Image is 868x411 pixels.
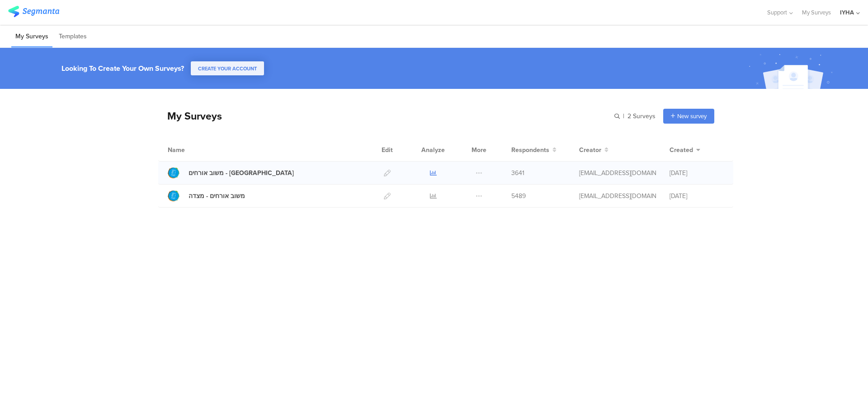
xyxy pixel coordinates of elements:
[168,145,222,155] div: Name
[677,112,707,120] span: New survey
[511,191,526,201] span: 5489
[511,145,557,155] button: Respondents
[168,190,245,202] a: משוב אורחים - מצדה
[579,145,609,155] button: Creator
[670,191,724,201] div: [DATE]
[579,145,601,155] span: Creator
[191,61,264,75] button: CREATE YOUR ACCOUNT
[189,168,294,178] div: משוב אורחים - עין גדי
[840,8,854,17] div: IYHA
[511,168,524,178] span: 3641
[377,139,397,161] div: Edit
[8,6,59,17] img: segmanta logo
[767,8,787,17] span: Support
[158,108,222,124] div: My Surveys
[670,145,700,155] button: Created
[61,63,184,74] div: Looking To Create Your Own Surveys?
[11,26,52,47] li: My Surveys
[627,111,656,121] span: 2 Surveys
[745,51,839,92] img: create_account_image.svg
[469,139,489,161] div: More
[511,145,549,155] span: Respondents
[168,167,294,179] a: משוב אורחים - [GEOGRAPHIC_DATA]
[420,139,447,161] div: Analyze
[670,168,724,178] div: [DATE]
[198,65,257,72] span: CREATE YOUR ACCOUNT
[622,111,626,121] span: |
[579,191,656,201] div: ofir@iyha.org.il
[55,26,91,47] li: Templates
[189,191,245,201] div: משוב אורחים - מצדה
[670,145,693,155] span: Created
[579,168,656,178] div: ofir@iyha.org.il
